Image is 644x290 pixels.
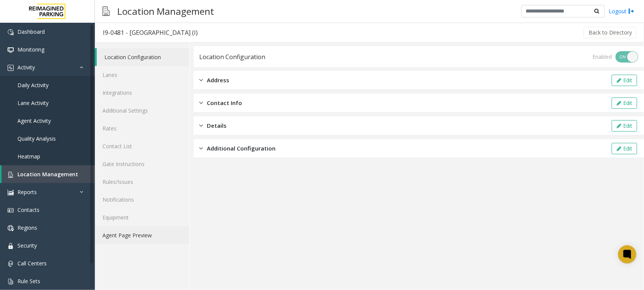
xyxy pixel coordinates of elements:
[17,64,35,71] span: Activity
[97,48,189,66] a: Location Configuration
[17,242,37,249] span: Security
[8,225,14,231] img: 'icon'
[17,82,49,89] span: Daily Activity
[612,120,637,132] button: Edit
[199,144,203,153] img: closed
[102,2,110,20] img: pageIcon
[8,261,14,267] img: 'icon'
[95,119,189,137] a: Rates
[113,2,218,20] h3: Location Management
[8,243,14,249] img: 'icon'
[199,52,265,62] div: Location Configuration
[17,171,78,178] span: Location Management
[17,206,39,213] span: Contacts
[17,99,49,107] span: Lane Activity
[8,29,14,35] img: 'icon'
[207,76,229,85] span: Address
[17,260,47,267] span: Call Centers
[95,84,189,102] a: Integrations
[95,66,189,84] a: Lanes
[612,97,637,109] button: Edit
[2,165,95,183] a: Location Management
[584,27,637,38] button: Back to Directory
[612,75,637,86] button: Edit
[8,279,14,285] img: 'icon'
[17,224,37,231] span: Regions
[8,47,14,53] img: 'icon'
[612,143,637,154] button: Edit
[207,99,242,107] span: Contact Info
[103,28,198,38] div: I9-0481 - [GEOGRAPHIC_DATA] (I)
[95,173,189,191] a: Rules/Issues
[207,121,227,130] span: Details
[95,102,189,119] a: Additional Settings
[95,155,189,173] a: Gate Instructions
[199,76,203,85] img: closed
[207,144,276,153] span: Additional Configuration
[17,188,37,196] span: Reports
[95,226,189,244] a: Agent Page Preview
[17,153,40,160] span: Heatmap
[95,191,189,208] a: Notifications
[8,190,14,196] img: 'icon'
[592,53,612,61] div: Enabled
[17,46,44,53] span: Monitoring
[8,172,14,178] img: 'icon'
[609,7,635,15] a: Logout
[17,28,45,35] span: Dashboard
[199,121,203,130] img: closed
[17,277,40,285] span: Rule Sets
[95,208,189,226] a: Equipment
[95,137,189,155] a: Contact List
[17,135,56,142] span: Quality Analysis
[8,207,14,213] img: 'icon'
[17,117,51,124] span: Agent Activity
[199,99,203,107] img: closed
[8,65,14,71] img: 'icon'
[628,7,635,15] img: logout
